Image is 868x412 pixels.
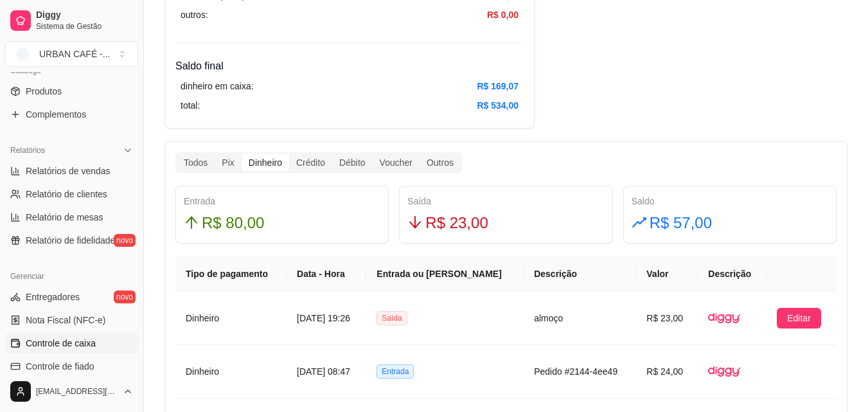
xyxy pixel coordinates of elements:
[373,154,420,172] div: Voucher
[181,8,208,22] article: outros:
[420,154,461,172] div: Outros
[26,291,80,303] span: Entregadores
[5,356,138,377] a: Controle de fiado
[407,215,423,230] span: arrow-down
[186,311,276,325] article: Dinheiro
[242,154,289,172] div: Dinheiro
[376,364,414,379] span: Entrada
[10,145,45,156] span: Relatórios
[477,79,518,93] article: R$ 169,07
[5,104,138,125] a: Complementos
[202,211,264,235] span: R$ 80,00
[175,256,287,292] th: Tipo de pagamento
[524,292,636,345] td: almoço
[5,287,138,307] a: Entregadoresnovo
[376,311,407,325] span: Saída
[5,266,138,287] div: Gerenciar
[26,211,103,224] span: Relatório de mesas
[632,215,647,230] span: rise
[5,5,138,36] a: DiggySistema de Gestão
[5,184,138,204] a: Relatório de clientes
[524,345,636,399] td: Pedido #2144-4ee49
[181,98,200,112] article: total:
[708,302,740,334] img: diggy
[177,154,215,172] div: Todos
[632,194,828,208] div: Saldo
[5,41,138,67] button: Select a team
[26,314,105,327] span: Nota Fiscal (NFC-e)
[36,386,118,397] span: [EMAIL_ADDRESS][DOMAIN_NAME]
[787,311,811,325] span: Editar
[524,256,636,292] th: Descrição
[332,154,372,172] div: Débito
[36,10,133,21] span: Diggy
[5,81,138,102] a: Produtos
[39,48,110,60] div: URBAN CAFÉ - ...
[407,194,604,208] div: Saída
[650,211,712,235] span: R$ 57,00
[708,355,740,388] img: diggy
[184,215,199,230] span: arrow-up
[477,98,518,112] article: R$ 534,00
[36,21,133,31] span: Sistema de Gestão
[215,154,241,172] div: Pix
[636,256,698,292] th: Valor
[5,310,138,330] a: Nota Fiscal (NFC-e)
[5,207,138,228] a: Relatório de mesas
[26,165,111,177] span: Relatórios de vendas
[698,256,766,292] th: Descrição
[26,360,94,373] span: Controle de fiado
[5,161,138,181] a: Relatórios de vendas
[425,211,488,235] span: R$ 23,00
[297,311,356,325] article: [DATE] 19:26
[186,364,276,379] article: Dinheiro
[777,308,821,328] button: Editar
[26,188,107,201] span: Relatório de clientes
[289,154,332,172] div: Crédito
[26,108,86,121] span: Complementos
[297,364,356,379] article: [DATE] 08:47
[5,376,138,407] button: [EMAIL_ADDRESS][DOMAIN_NAME]
[184,194,380,208] div: Entrada
[287,256,366,292] th: Data - Hora
[26,337,96,350] span: Controle de caixa
[26,85,62,98] span: Produtos
[646,364,687,379] article: R$ 24,00
[5,333,138,354] a: Controle de caixa
[26,234,115,247] span: Relatório de fidelidade
[487,8,518,22] article: R$ 0,00
[181,79,254,93] article: dinheiro em caixa:
[175,58,524,74] h4: Saldo final
[646,311,687,325] article: R$ 23,00
[366,256,524,292] th: Entrada ou [PERSON_NAME]
[5,230,138,251] a: Relatório de fidelidadenovo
